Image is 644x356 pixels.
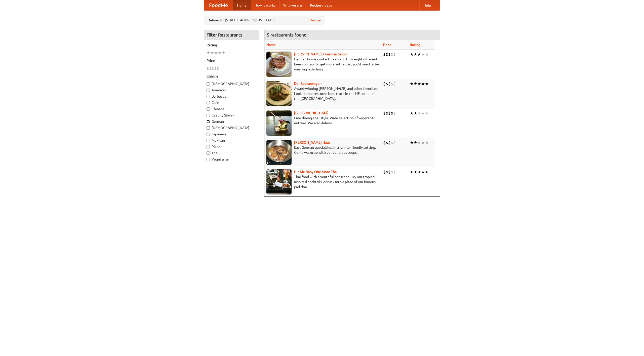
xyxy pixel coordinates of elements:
li: ★ [417,140,421,145]
label: Japanese [207,132,256,137]
li: ★ [210,50,214,56]
img: esthers.jpg [266,52,292,77]
li: ★ [410,110,414,116]
label: Thai [207,150,256,155]
input: Japanese [207,133,210,136]
input: [DEMOGRAPHIC_DATA] [207,126,210,130]
li: ★ [214,50,218,56]
li: $ [391,140,393,145]
li: ★ [421,52,425,57]
li: ★ [410,140,414,145]
img: kohlhaus.jpg [266,140,292,165]
input: American [207,89,210,92]
div: Deliver to: [STREET_ADDRESS][US_STATE] [204,16,325,25]
li: $ [212,66,214,71]
a: Change [309,18,321,23]
a: [PERSON_NAME]'s German Saloon [294,52,348,56]
input: Mexican [207,139,210,142]
label: Pizza [207,144,256,149]
li: $ [207,66,209,71]
li: ★ [425,52,429,57]
li: $ [388,110,391,116]
li: ★ [425,169,429,175]
label: [DEMOGRAPHIC_DATA] [207,125,256,130]
li: $ [388,81,391,87]
li: ★ [421,110,425,116]
label: Vegetarian [207,157,256,162]
li: $ [383,169,386,175]
li: ★ [425,81,429,87]
li: ★ [414,169,417,175]
a: Home [233,0,251,10]
li: $ [393,52,396,57]
p: East German specialties, in a family-friendly setting. Come warm up with our delicious soups. [266,145,379,155]
img: satay.jpg [266,110,292,136]
li: ★ [417,52,421,57]
a: Price [383,43,391,47]
li: ★ [414,110,417,116]
label: Czech / Slovak [207,113,256,118]
li: $ [393,169,396,175]
li: $ [388,52,391,57]
li: $ [217,66,219,71]
li: ★ [207,50,210,56]
li: $ [386,52,388,57]
li: ★ [414,52,417,57]
a: [GEOGRAPHIC_DATA] [294,111,329,115]
li: ★ [417,81,421,87]
li: $ [391,52,393,57]
li: ★ [222,50,225,56]
p: Award-winning [PERSON_NAME] and other favorites. Look for our restored food truck in the NE corne... [266,86,379,101]
label: American [207,88,256,93]
img: babythai.jpg [266,169,292,194]
li: ★ [421,140,425,145]
label: [DEMOGRAPHIC_DATA] [207,81,256,86]
label: Cafe [207,100,256,105]
li: $ [393,110,396,116]
li: $ [214,66,217,71]
li: ★ [414,81,417,87]
input: Chinese [207,107,210,111]
li: $ [393,140,396,145]
a: Help [419,0,435,10]
li: ★ [417,110,421,116]
h5: Cuisine [207,74,256,79]
li: $ [393,81,396,87]
li: ★ [417,169,421,175]
a: Rating [410,43,420,47]
li: $ [383,52,386,57]
input: Barbecue [207,95,210,98]
li: $ [386,169,388,175]
li: $ [209,66,212,71]
a: FoodMe [204,0,233,10]
p: Fine dining Thai-style. Wide selection of vegetarian entrées. We also deliver. [266,115,379,126]
li: ★ [425,110,429,116]
li: $ [383,110,386,116]
a: Der Speisewagen [294,82,321,86]
a: Name [266,43,276,47]
li: $ [386,81,388,87]
li: ★ [414,140,417,145]
a: [PERSON_NAME] Haus [294,140,330,144]
label: German [207,119,256,124]
li: ★ [421,169,425,175]
li: $ [383,140,386,145]
b: Hit Me Baby One More Thai [294,170,338,174]
li: ★ [218,50,222,56]
a: How it works [251,0,279,10]
h5: Price [207,58,256,63]
p: German home-cooked meals and fifty-eight different beers on tap. To get more authentic, you'd nee... [266,57,379,72]
li: $ [388,140,391,145]
input: German [207,120,210,123]
li: ★ [421,81,425,87]
li: $ [391,110,393,116]
li: ★ [410,52,414,57]
input: Cafe [207,101,210,104]
li: $ [383,81,386,87]
label: Chinese [207,106,256,111]
input: Vegetarian [207,158,210,161]
input: Thai [207,151,210,155]
p: Thai food with a youthful bar scene. Try our tropical inspired cocktails, or tuck into a plate of... [266,174,379,189]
